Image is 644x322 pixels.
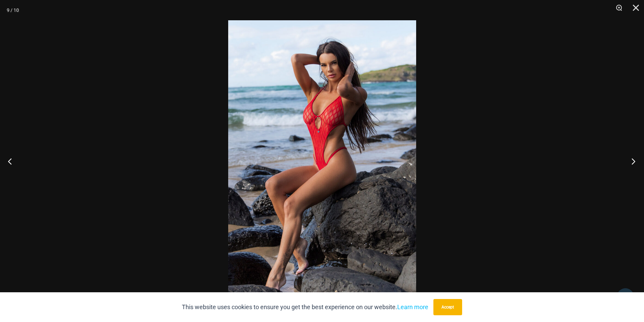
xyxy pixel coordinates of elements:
[433,299,462,315] button: Accept
[228,20,416,302] img: Crystal Waves Red 819 One Piece 05
[619,144,644,178] button: Next
[7,5,19,15] div: 9 / 10
[397,303,428,311] a: Learn more
[182,302,428,312] p: This website uses cookies to ensure you get the best experience on our website.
